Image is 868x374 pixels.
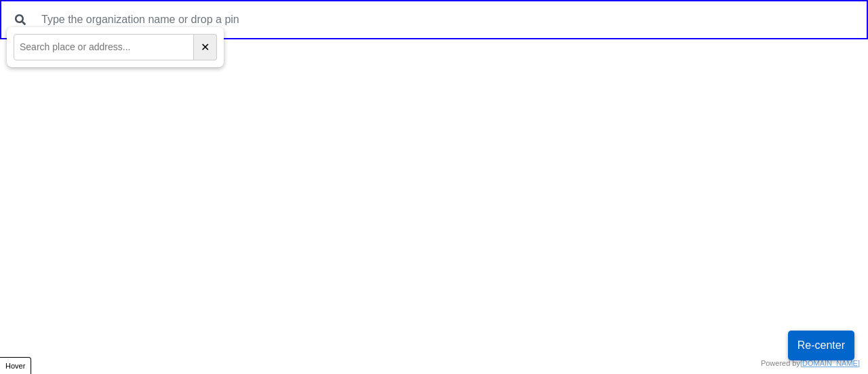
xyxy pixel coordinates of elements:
button: ✕ [194,34,217,60]
input: Search place or address... [14,34,194,60]
input: Type the organization name or drop a pin [33,7,861,33]
div: Powered by [761,358,860,369]
a: [DOMAIN_NAME] [800,359,860,367]
button: Re-center [788,331,854,360]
